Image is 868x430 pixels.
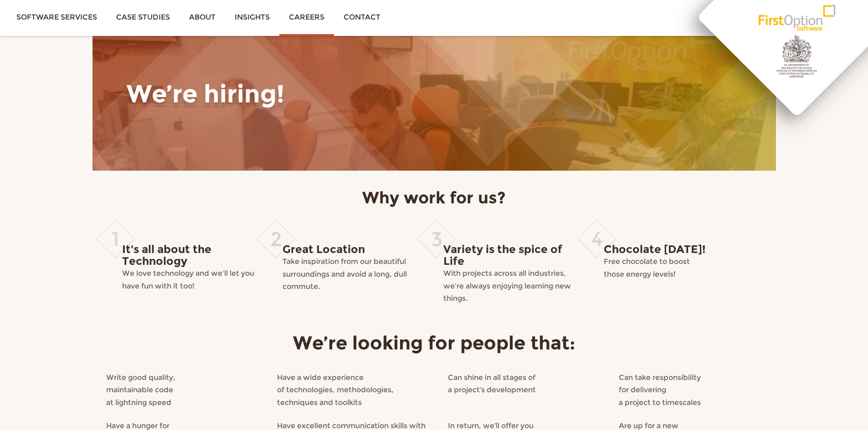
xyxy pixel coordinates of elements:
[604,243,746,255] h4: Chocolate [DATE]!
[619,371,776,409] p: Can take responsibility for delivering a project to timescales
[443,243,586,268] h4: Variety is the spice of Life
[277,371,434,409] p: Have a wide experience of technologies, methodologies, techniques and toolkits
[443,267,586,305] p: With projects across all industries, we're always enjoying learning new things.
[122,243,265,268] h4: It's all about the Technology
[282,255,425,293] p: Take inspiration from our beautiful surroundings and avoid a long, dull commute.
[122,267,265,292] p: We love technology and we'll let you have fun with it too!
[604,255,746,280] p: Free chocolate to boost those energy levels!
[106,371,263,409] p: Write good quality, maintainable code at lightning speed
[127,81,589,107] h1: We’re hiring!
[131,189,737,207] h3: Why work for us?
[448,371,605,396] p: Can shine in all stages of a project’s development
[282,243,425,255] h4: Great Location
[92,333,776,353] h3: We’re looking for people that:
